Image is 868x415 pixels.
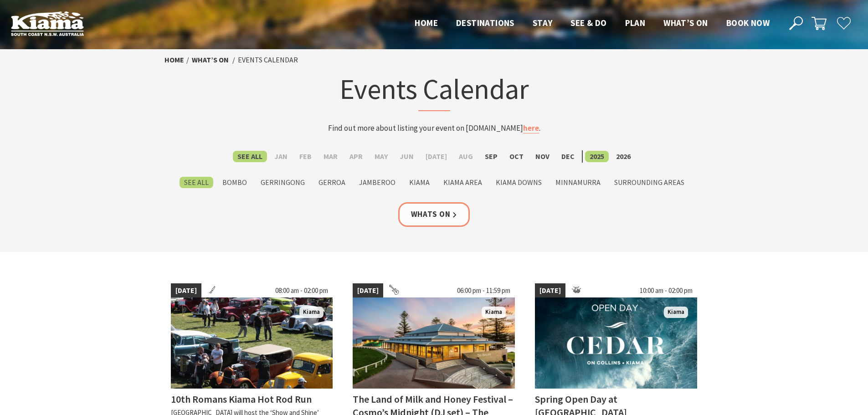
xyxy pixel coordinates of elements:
[533,17,553,28] span: Stay
[319,151,342,162] label: Mar
[531,151,554,162] label: Nov
[171,393,312,405] h4: 10th Romans Kiama Hot Rod Run
[405,177,434,188] label: Kiama
[171,283,201,298] span: [DATE]
[635,283,697,298] span: 10:00 am - 02:00 pm
[256,122,613,134] p: Find out more about listing your event on [DOMAIN_NAME] .
[480,151,502,162] label: Sep
[523,123,539,133] a: here
[585,151,609,162] label: 2025
[233,151,267,162] label: See All
[454,151,478,162] label: Aug
[505,151,528,162] label: Oct
[610,177,689,188] label: Surrounding Areas
[551,177,605,188] label: Minnamurra
[270,151,292,162] label: Jan
[353,297,515,389] img: Land of Milk an Honey Festival
[180,177,213,188] label: See All
[238,54,298,66] li: Events Calendar
[421,151,452,162] label: [DATE]
[271,283,333,298] span: 08:00 am - 02:00 pm
[439,177,487,188] label: Kiama Area
[452,283,515,298] span: 06:00 pm - 11:59 pm
[611,151,635,162] label: 2026
[557,151,579,162] label: Dec
[256,177,309,188] label: Gerringong
[415,17,438,28] span: Home
[164,55,184,65] a: Home
[535,283,565,298] span: [DATE]
[625,17,646,28] span: Plan
[370,151,392,162] label: May
[456,17,514,28] span: Destinations
[192,55,229,65] a: What’s On
[353,283,383,298] span: [DATE]
[482,307,506,318] span: Kiama
[398,202,470,226] a: Whats On
[314,177,350,188] label: Gerroa
[299,307,324,318] span: Kiama
[664,307,688,318] span: Kiama
[395,151,418,162] label: Jun
[726,17,770,28] span: Book now
[406,16,779,31] nav: Main Menu
[171,297,333,389] img: Hot Rod Run Kiama
[570,17,606,28] span: See & Do
[491,177,546,188] label: Kiama Downs
[345,151,367,162] label: Apr
[354,177,400,188] label: Jamberoo
[256,71,613,111] h1: Events Calendar
[11,11,84,36] img: Kiama Logo
[218,177,252,188] label: Bombo
[663,17,708,28] span: What’s On
[295,151,316,162] label: Feb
